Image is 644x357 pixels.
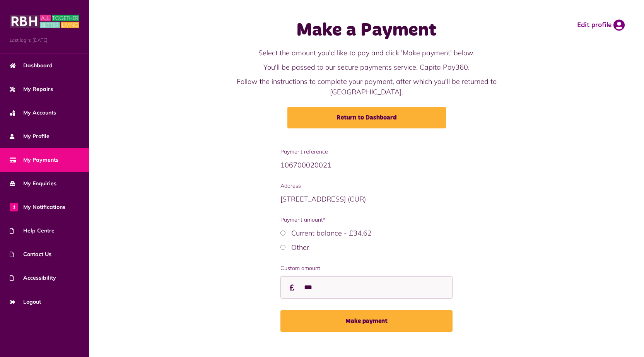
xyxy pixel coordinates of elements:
img: MyRBH [10,14,79,29]
p: Follow the instructions to complete your payment, after which you'll be returned to [GEOGRAPHIC_D... [236,76,498,97]
p: You'll be passed to our secure payments service, Capita Pay360. [236,62,498,72]
span: My Enquiries [10,179,56,188]
span: Payment amount* [280,216,453,224]
span: Help Centre [10,227,55,235]
label: Other [291,243,309,252]
span: Last login: [DATE] [10,37,79,44]
span: [STREET_ADDRESS] (CUR) [280,195,366,203]
span: My Notifications [10,203,65,211]
span: My Accounts [10,109,56,117]
a: Return to Dashboard [287,107,446,128]
span: My Payments [10,156,58,164]
span: Dashboard [10,61,53,70]
span: Contact Us [10,250,51,258]
span: Accessibility [10,274,56,282]
label: Custom amount [280,264,453,272]
span: My Profile [10,132,50,140]
span: My Repairs [10,85,53,93]
span: 1 [10,203,18,211]
button: Make payment [280,310,453,332]
span: Payment reference [280,148,453,156]
span: Logout [10,298,41,306]
h1: Make a Payment [236,19,498,42]
span: Address [280,182,453,190]
label: Current balance - £34.62 [291,229,372,237]
span: 106700020021 [280,161,331,169]
p: Select the amount you'd like to pay and click 'Make payment' below. [236,48,498,58]
a: Edit profile [577,19,625,31]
